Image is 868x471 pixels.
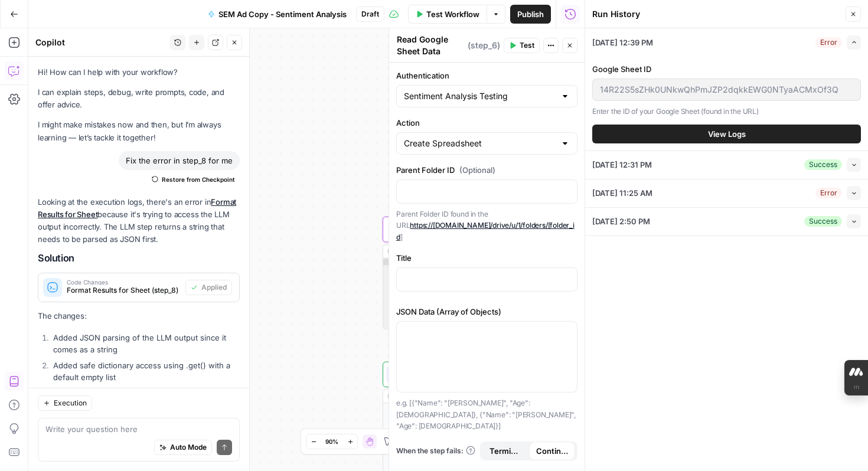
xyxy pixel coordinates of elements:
[396,221,575,241] a: https://[DOMAIN_NAME]/drive/u/1/folders/[folder_id
[38,66,240,78] p: Hi! How can I help with your workflow?
[383,217,548,329] div: ErrorIntegrationRead Google Sheet DataStep 6Outputnull
[396,70,577,81] label: Authentication
[708,128,746,140] span: View Logs
[592,125,861,143] button: View Logs
[426,8,479,20] span: Test Workflow
[147,172,240,187] button: Restore from Checkpoint
[35,37,167,48] div: Copilot
[201,5,354,24] button: SEM Ad Copy - Sentiment Analysis
[815,37,842,48] div: Error
[468,40,500,51] span: ( step_6 )
[482,441,529,460] button: Terminate Workflow
[67,279,181,285] span: Code Changes
[504,38,540,53] button: Test
[815,188,842,198] div: Error
[38,395,92,411] button: Execution
[218,8,347,20] span: SEM Ad Copy - Sentiment Analysis
[396,117,577,129] label: Action
[459,164,495,176] span: (Optional)
[38,310,240,322] p: The changes:
[592,63,861,75] label: Google Sheet ID
[38,197,236,219] a: Format Results for Sheet
[396,446,475,456] a: When the step fails:
[38,86,240,111] p: I can explain steps, debug, write prompts, code, and offer advice.
[67,285,181,296] span: Format Results for Sheet (step_8)
[38,253,240,264] h2: Solution
[396,164,577,176] label: Parent Folder ID
[592,106,861,117] p: Enter the ID of your Google Sheet (found in the URL)
[154,440,212,455] button: Auto Mode
[804,216,842,227] div: Success
[50,332,240,355] li: Added JSON parsing of the LLM output since it comes as a string
[396,208,577,243] p: Parent Folder ID found in the URL ]
[162,175,235,184] span: Restore from Checkpoint
[325,437,338,446] span: 90%
[119,151,240,170] div: Fix the error in step_8 for me
[510,5,551,24] button: Publish
[54,398,87,408] span: Execution
[396,397,577,432] p: e.g. [{"Name": "[PERSON_NAME]", "Age": [DEMOGRAPHIC_DATA]}, {"Name": "[PERSON_NAME]", "Age": [DEM...
[517,8,544,20] span: Publish
[592,187,652,199] span: [DATE] 11:25 AM
[404,138,556,149] input: Create Spreadsheet
[804,159,842,170] div: Success
[592,215,650,227] span: [DATE] 2:50 PM
[38,196,240,246] p: Looking at the execution logs, there's an error in because it's trying to access the LLM output i...
[38,119,240,143] p: I might make mistakes now and then, but I’m always learning — let’s tackle it together!
[201,282,227,293] span: Applied
[396,252,577,264] label: Title
[50,387,240,410] li: The rest of the logic remains the same but now works with the properly parsed data structure
[536,445,569,457] span: Continue
[170,442,207,453] span: Auto Mode
[490,445,522,457] span: Terminate Workflow
[397,34,465,57] textarea: Read Google Sheet Data
[600,84,853,96] input: 14R22S5sZHk0UNkwQhPmJZP2dqkkEWG0NTyaACMxOf3Q
[404,90,556,102] input: Sentiment Analysis Testing
[520,40,534,51] span: Test
[592,159,652,171] span: [DATE] 12:31 PM
[592,37,653,48] span: [DATE] 12:39 PM
[185,280,232,295] button: Applied
[383,159,548,184] div: WorkflowSet InputsInputs
[50,359,240,383] li: Added safe dictionary access using .get() with a default empty list
[408,5,487,24] button: Test Workflow
[396,306,577,318] label: JSON Data (Array of Objects)
[361,9,379,19] span: Draft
